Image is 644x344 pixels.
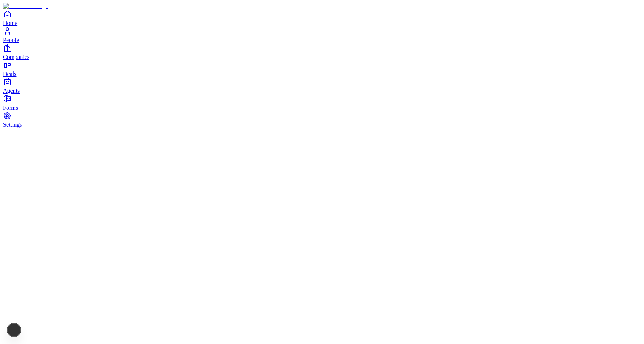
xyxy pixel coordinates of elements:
img: Item Brain Logo [3,3,48,10]
a: People [3,27,641,43]
a: Agents [3,77,641,94]
a: Settings [3,111,641,128]
span: Settings [3,122,22,128]
span: Forms [3,105,18,111]
span: Home [3,20,17,26]
span: Companies [3,54,29,60]
span: People [3,37,19,43]
a: Deals [3,60,641,77]
a: Forms [3,94,641,111]
a: Companies [3,43,641,60]
a: Home [3,10,641,26]
span: Deals [3,71,16,77]
span: Agents [3,88,20,94]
